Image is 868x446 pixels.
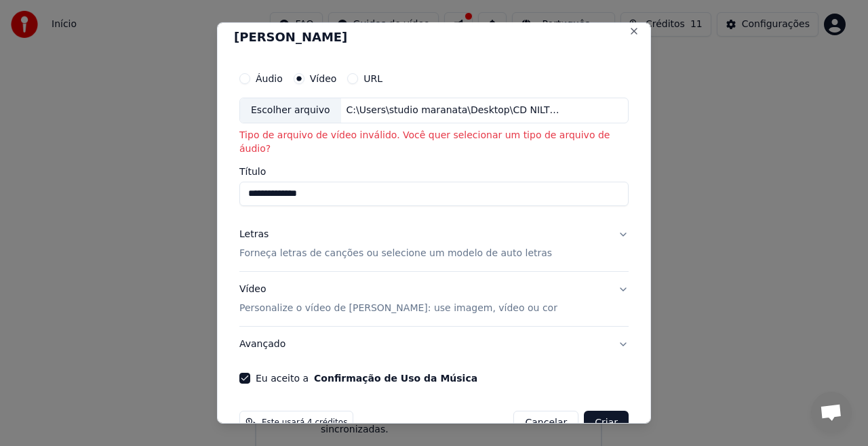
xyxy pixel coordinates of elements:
div: Escolher arquivo [240,98,341,123]
button: Eu aceito a [314,373,477,383]
p: Personalize o vídeo de [PERSON_NAME]: use imagem, vídeo ou cor [239,302,557,315]
label: Eu aceito a [256,373,477,383]
label: URL [363,74,382,83]
button: Cancelar [513,411,578,435]
label: Áudio [256,74,283,83]
div: C:\Users\studio maranata\Desktop\CD NILTON NOSA ESTRADA\[DEMOGRAPHIC_DATA] SAGRADA FORRO.mp3 [341,104,572,117]
button: Avançado [239,327,629,362]
button: Criar [584,411,629,435]
button: LetrasForneça letras de canções ou selecione um modelo de auto letras [239,217,629,271]
button: VídeoPersonalize o vídeo de [PERSON_NAME]: use imagem, vídeo ou cor [239,272,629,326]
span: Este usará 4 créditos [262,418,347,428]
p: Tipo de arquivo de vídeo inválido. Você quer selecionar um tipo de arquivo de áudio? [239,129,629,156]
h2: [PERSON_NAME] [234,31,634,43]
div: Letras [239,228,269,241]
label: Título [239,167,629,176]
label: Vídeo [310,74,337,83]
p: Forneça letras de canções ou selecione um modelo de auto letras [239,247,552,260]
div: Vídeo [239,283,557,315]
